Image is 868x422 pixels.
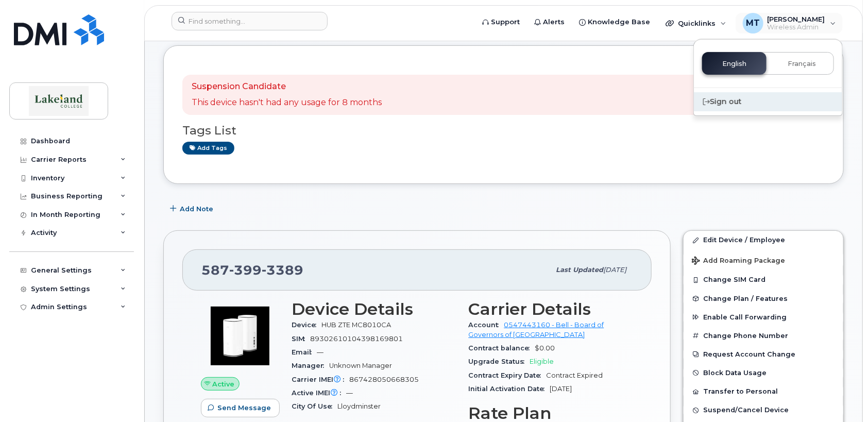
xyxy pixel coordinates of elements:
span: Initial Activation Date [469,385,550,393]
span: Enable Call Forwarding [703,313,787,321]
span: Carrier IMEI [292,376,349,383]
span: — [317,348,324,356]
button: Send Message [201,399,280,417]
span: HUB ZTE MC8010CA [321,321,391,329]
button: Add Note [163,199,222,218]
span: Email [292,348,317,356]
span: Lloydminster [337,402,381,410]
a: Add tags [182,142,234,155]
span: Contract balance [469,344,535,352]
button: Change SIM Card [684,271,843,289]
p: Suspension Candidate [192,81,382,93]
span: Unknown Manager [329,362,392,369]
div: Sign out [694,92,842,111]
span: Manager [292,362,329,369]
span: Français [788,60,816,68]
span: Active [213,379,235,389]
h3: Carrier Details [469,300,634,318]
span: Send Message [217,403,271,413]
span: Contract Expiry Date [469,372,547,379]
span: 89302610104398169801 [310,335,403,343]
span: Account [469,321,504,329]
span: 867428050668305 [349,376,419,383]
span: — [346,389,353,397]
button: Change Phone Number [684,327,843,345]
span: Suspend/Cancel Device [703,407,789,414]
a: Support [475,12,527,32]
button: Enable Call Forwarding [684,308,843,327]
span: Active IMEI [292,389,346,397]
a: 0547443160 - Bell - Board of Governors of [GEOGRAPHIC_DATA] [469,321,604,338]
div: Margaret Templeton [736,13,843,33]
span: Contract Expired [547,372,603,379]
span: 399 [229,262,262,278]
a: Knowledge Base [572,12,657,32]
span: 3389 [262,262,303,278]
img: image20231002-3703462-1jz5835.jpeg [209,305,271,367]
span: City Of Use [292,402,337,410]
input: Find something... [172,12,328,30]
span: MT [746,17,760,29]
span: Knowledge Base [588,17,650,27]
span: Upgrade Status [469,358,530,365]
span: Wireless Admin [768,23,825,31]
span: SIM [292,335,310,343]
span: $0.00 [535,344,555,352]
span: [PERSON_NAME] [768,15,825,23]
button: Block Data Usage [684,364,843,382]
span: Device [292,321,321,329]
span: 587 [201,262,303,278]
h3: Tags List [182,124,825,137]
span: Alerts [543,17,565,27]
span: Change Plan / Features [703,295,788,302]
span: Last updated [556,266,603,274]
a: Alerts [527,12,572,32]
a: Edit Device / Employee [684,231,843,249]
div: Quicklinks [658,13,734,33]
button: Request Account Change [684,345,843,364]
span: [DATE] [550,385,572,393]
span: Add Roaming Package [692,257,785,266]
p: This device hasn't had any usage for 8 months [192,97,382,109]
span: Add Note [180,204,213,214]
button: Transfer to Personal [684,382,843,401]
span: Quicklinks [678,19,716,27]
span: [DATE] [603,266,626,274]
h3: Device Details [292,300,456,318]
button: Change Plan / Features [684,290,843,308]
span: Eligible [530,358,554,365]
button: Suspend/Cancel Device [684,401,843,419]
span: Support [491,17,520,27]
button: Add Roaming Package [684,249,843,271]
